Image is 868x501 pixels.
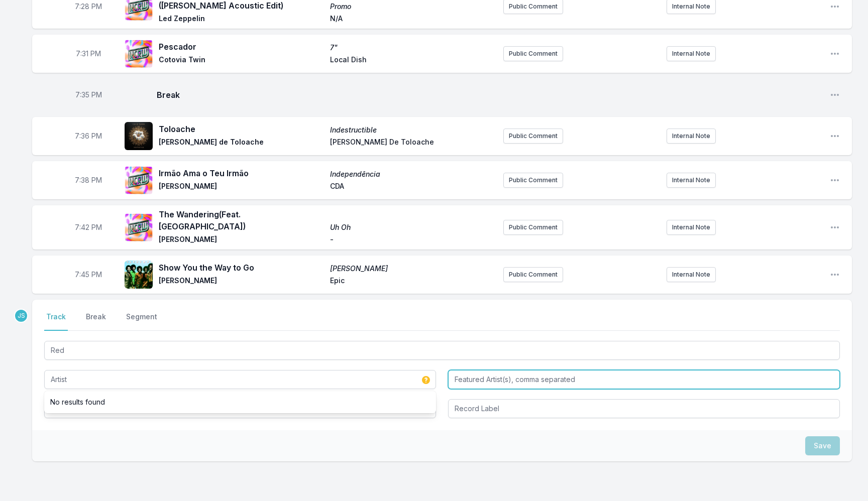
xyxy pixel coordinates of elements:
[75,2,102,12] span: Timestamp
[125,166,153,194] img: Independência
[159,208,324,232] span: The Wandering (Feat. [GEOGRAPHIC_DATA])
[159,137,324,149] span: [PERSON_NAME] de Toloache
[330,2,495,12] span: Promo
[125,261,153,289] img: The Jacksons
[330,125,495,135] span: Indestructible
[159,276,324,288] span: [PERSON_NAME]
[125,40,153,68] img: 7"
[157,89,822,101] span: Break
[667,46,716,61] button: Internal Note
[448,399,840,418] input: Record Label
[75,131,102,141] span: Timestamp
[330,222,495,232] span: Uh Oh
[503,129,563,144] button: Public Comment
[125,122,153,150] img: Indestructible
[330,264,495,274] span: [PERSON_NAME]
[667,129,716,144] button: Internal Note
[448,370,840,389] input: Featured Artist(s), comma separated
[75,222,102,232] span: Timestamp
[75,270,102,280] span: Timestamp
[330,43,495,53] span: 7"
[330,169,495,179] span: Independência
[830,270,840,280] button: Open playlist item options
[75,175,102,185] span: Timestamp
[44,370,436,389] input: Artist
[125,213,153,241] img: Uh Oh
[503,220,563,235] button: Public Comment
[330,276,495,288] span: Epic
[44,341,840,360] input: Track Title
[14,309,28,323] p: Jeremy Sole
[124,312,159,331] button: Segment
[75,90,102,100] span: Timestamp
[159,55,324,67] span: Cotovia Twin
[503,46,563,61] button: Public Comment
[330,181,495,193] span: CDA
[330,55,495,67] span: Local Dish
[830,49,840,59] button: Open playlist item options
[503,173,563,188] button: Public Comment
[76,49,101,59] span: Timestamp
[159,181,324,193] span: [PERSON_NAME]
[667,173,716,188] button: Internal Note
[667,267,716,282] button: Internal Note
[330,14,495,26] span: N/A
[830,2,840,12] button: Open playlist item options
[159,234,324,246] span: [PERSON_NAME]
[330,234,495,246] span: -
[830,131,840,141] button: Open playlist item options
[44,312,68,331] button: Track
[805,436,840,455] button: Save
[84,312,108,331] button: Break
[159,41,324,53] span: Pescador
[830,222,840,232] button: Open playlist item options
[830,175,840,185] button: Open playlist item options
[503,267,563,282] button: Public Comment
[330,137,495,149] span: [PERSON_NAME] De Toloache
[44,393,436,411] li: No results found
[159,262,324,274] span: Show You the Way to Go
[159,167,324,179] span: Irmão Ama o Teu Irmão
[830,90,840,100] button: Open playlist item options
[159,14,324,26] span: Led Zeppelin
[667,220,716,235] button: Internal Note
[159,123,324,135] span: Toloache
